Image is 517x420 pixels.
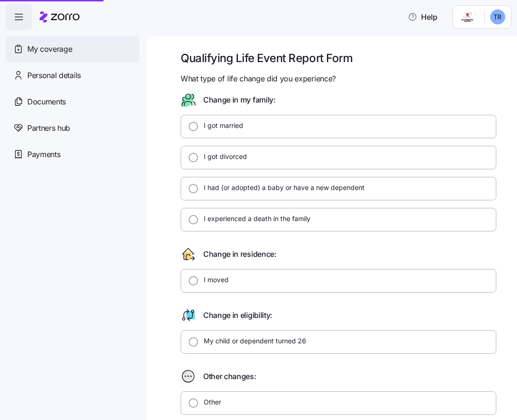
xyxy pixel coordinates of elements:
[203,371,256,382] span: Other changes:
[27,96,66,108] span: Documents
[27,43,72,55] span: My coverage
[198,336,306,346] label: My child or dependent turned 26
[203,248,277,260] span: Change in residence:
[6,115,139,141] a: Partners hub
[6,36,139,62] a: My coverage
[400,8,445,26] button: Help
[27,149,60,160] span: Payments
[198,214,310,223] label: I experienced a death in the family
[198,152,247,161] label: I got divorced
[198,121,243,130] label: I got married
[6,141,139,167] a: Payments
[198,183,365,192] label: I had (or adopted) a baby or have a new dependent
[490,9,505,24] img: e04211a3d3d909768c53a8854c69d373
[181,73,336,85] span: What type of life change did you experience?
[6,62,139,88] a: Personal details
[459,11,477,23] img: Employer logo
[27,70,81,81] span: Personal details
[203,94,276,106] span: Change in my family:
[203,309,272,321] span: Change in eligibility:
[181,51,496,65] h1: Qualifying Life Event Report Form
[6,88,139,115] a: Documents
[408,11,437,23] span: Help
[198,275,229,285] label: I moved
[27,122,70,134] span: Partners hub
[198,397,221,407] label: Other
